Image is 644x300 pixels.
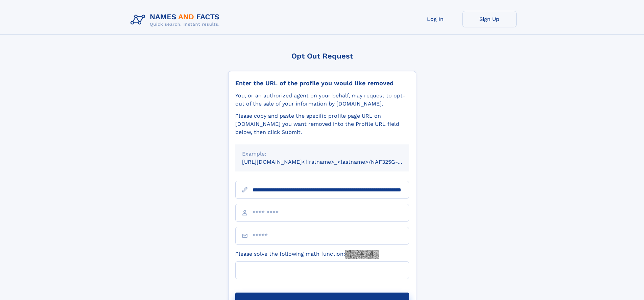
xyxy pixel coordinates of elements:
[128,11,225,29] img: Logo Names and Facts
[235,79,409,87] div: Enter the URL of the profile you would like removed
[408,11,462,27] a: Log In
[228,52,416,60] div: Opt Out Request
[462,11,517,27] a: Sign Up
[242,159,422,165] small: [URL][DOMAIN_NAME]<firstname>_<lastname>/NAF325G-xxxxxxxx
[235,250,379,259] label: Please solve the following math function:
[235,112,409,136] div: Please copy and paste the specific profile page URL on [DOMAIN_NAME] you want removed into the Pr...
[242,150,402,158] div: Example:
[235,92,409,108] div: You, or an authorized agent on your behalf, may request to opt-out of the sale of your informatio...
